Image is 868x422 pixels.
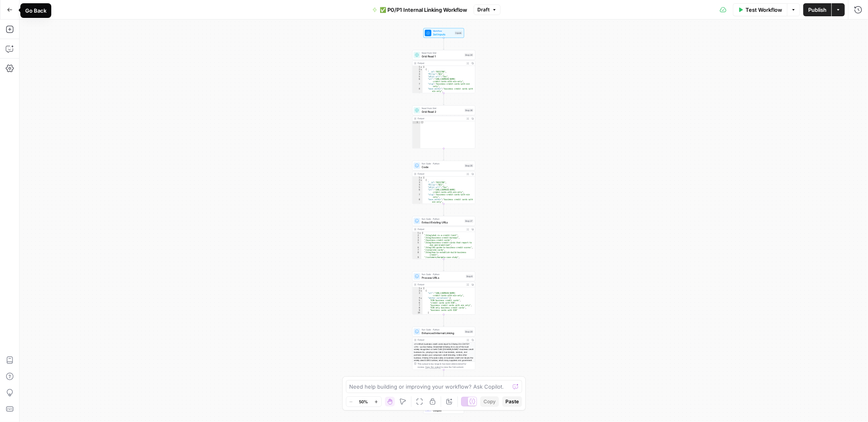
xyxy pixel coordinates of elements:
div: 1 [413,287,423,290]
span: Code [422,165,463,169]
span: Grid Read 1 [422,55,463,59]
div: 11 [413,314,423,317]
button: ✅ P0/P1 Internal Linking Workflow [367,3,472,16]
div: Run Code · PythonExtract Existing URLsStep 37Output[ "/blog/what-is-a-credit-limit", "/blog/busin... [412,216,475,259]
div: 9 [413,256,422,259]
div: 6 [413,247,422,249]
div: 7 [413,249,422,251]
span: Run Code · Python [422,162,463,166]
span: Toggle code folding, rows 2 through 11 [420,290,423,292]
g: Edge from start to step_30 [443,38,444,50]
button: Copy [480,396,499,407]
span: Toggle code folding, rows 2 through 14 [420,179,423,181]
div: 1 [413,177,423,179]
span: Extract Existing URLs [422,221,463,225]
div: 8 [413,199,423,203]
div: 5 [413,300,423,302]
div: Output [418,283,464,286]
div: Run Code · PythonCodeStep 35Output[ { "__id":"6521706", "Pillar":"BCC", "p0/p1 url?":"Yes", "url"... [412,161,475,204]
div: 10 [413,259,422,261]
div: Step 37 [465,219,474,223]
div: 9 [413,203,423,208]
div: 5 [413,76,423,78]
div: 8 [413,88,423,93]
span: Toggle code folding, rows 1 through 11 [419,232,422,234]
div: 8 [413,251,422,256]
div: Read from GridGrid Read 1Step 30Output[ { "__id":"6521706", "Pillar":"BCC", "p0/p1 url?":"Yes", "... [412,50,475,93]
span: Read from Grid [422,107,463,110]
span: Copy the output [425,366,441,369]
div: Step 29 [465,330,474,334]
g: Edge from step_35 to step_37 [443,204,444,216]
span: Toggle code folding, rows 1 through 190 [420,287,423,290]
div: 2 [413,290,423,292]
div: 1 [413,232,422,234]
div: Read from GridGrid Read 2Step 36Output[] [412,105,475,149]
div: 8 [413,307,423,309]
span: Paste [505,398,519,405]
div: 3 [413,71,423,73]
span: ✅ P0/P1 Internal Linking Workflow [380,6,467,14]
button: Publish [803,3,831,16]
span: Toggle code folding, rows 2 through 14 [420,68,423,71]
div: 6 [413,189,423,194]
g: Edge from step_37 to step_6 [443,259,444,271]
div: 4 [413,184,423,186]
span: Run Code · Python [422,328,463,332]
div: 6 [413,302,423,304]
div: 10 [413,312,423,314]
span: Publish [808,6,826,14]
div: 1 [413,66,423,68]
button: Paste [502,396,522,407]
g: Edge from step_30 to step_36 [443,93,444,105]
div: Step 30 [465,53,474,57]
div: 4 [413,239,422,242]
span: 50% [359,398,368,405]
div: Run Code · PythonProcess URLsStep 6Output[ { "url":"[URL][DOMAIN_NAME] -credit-cards-with-ein-onl... [412,271,475,315]
div: 2 [413,234,422,237]
button: Test Workflow [733,3,787,16]
span: Toggle code folding, rows 4 through 10 [420,297,423,300]
div: 7 [413,83,423,88]
span: Toggle code folding, rows 1 through 275 [420,66,423,68]
span: Workflow [433,30,453,33]
span: Run Code · Python [422,218,463,221]
span: Test Workflow [746,6,782,14]
div: 4 [413,73,423,76]
div: 6 [413,78,423,83]
div: 2 [413,68,423,71]
div: Output [418,228,464,231]
div: Output [418,62,464,65]
div: 9 [413,309,423,312]
div: Run Code · PythonEnhanced Internal LinkingStep 29Output<h1>Which business credit cards report to ... [412,327,475,370]
span: Toggle code folding, rows 1 through 275 [420,177,423,179]
div: 7 [413,194,423,199]
g: Edge from step_36 to step_35 [443,149,444,160]
span: Set Inputs [433,33,453,37]
div: Output [418,339,464,342]
div: 7 [413,304,423,307]
div: <h1>Which business credit cards report to D&amp;B in [DATE]?</h1> <p>Dun &amp; Bradstreet (D&amp;... [413,343,475,387]
div: 3 [413,237,422,239]
span: Read from Grid [422,52,463,55]
div: WorkflowSet InputsInputs [412,28,475,38]
div: 5 [413,242,422,247]
button: Draft [474,4,501,15]
span: Process URLs [422,276,464,280]
div: Inputs [455,31,463,35]
div: 4 [413,297,423,300]
div: Output [418,117,464,120]
div: 5 [413,186,423,189]
span: Grid Read 2 [422,110,463,114]
span: Draft [477,6,490,13]
div: Output [418,173,464,176]
div: Go Back [25,7,46,15]
g: Edge from step_6 to step_29 [443,315,444,326]
g: Edge from step_29 to step_33 [443,370,444,382]
div: 9 [413,93,423,98]
div: 3 [413,292,423,297]
div: Step 35 [465,164,474,168]
div: Step 6 [466,275,474,278]
span: Run Code · Python [422,273,464,276]
div: 2 [413,179,423,181]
